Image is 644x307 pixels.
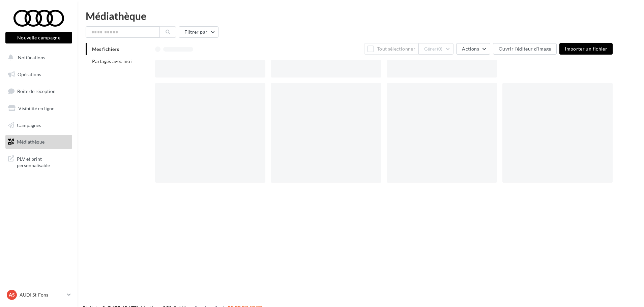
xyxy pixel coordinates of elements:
[4,67,74,82] a: Opérations
[92,58,132,64] span: Partagés avec moi
[456,43,490,55] button: Actions
[17,154,69,169] span: PLV et print personnalisable
[4,135,74,149] a: Médiathèque
[437,46,443,52] span: (0)
[5,288,72,301] a: AS AUDI St-Fons
[18,105,54,111] span: Visibilité en ligne
[179,26,218,38] button: Filtrer par
[17,139,45,145] span: Médiathèque
[559,43,613,55] button: Importer un fichier
[4,51,71,65] button: Notifications
[17,88,56,94] span: Boîte de réception
[4,152,74,172] a: PLV et print personnalisable
[418,43,454,55] button: Gérer(0)
[4,118,74,132] a: Campagnes
[86,11,636,21] div: Médiathèque
[18,71,41,77] span: Opérations
[364,43,418,55] button: Tout sélectionner
[4,101,74,116] a: Visibilité en ligne
[92,46,119,52] span: Mes fichiers
[9,291,15,298] span: AS
[462,46,479,52] span: Actions
[20,291,64,298] p: AUDI St-Fons
[4,84,74,98] a: Boîte de réception
[17,122,41,128] span: Campagnes
[565,46,607,52] span: Importer un fichier
[5,32,72,43] button: Nouvelle campagne
[493,43,557,55] button: Ouvrir l'éditeur d'image
[18,55,45,60] span: Notifications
